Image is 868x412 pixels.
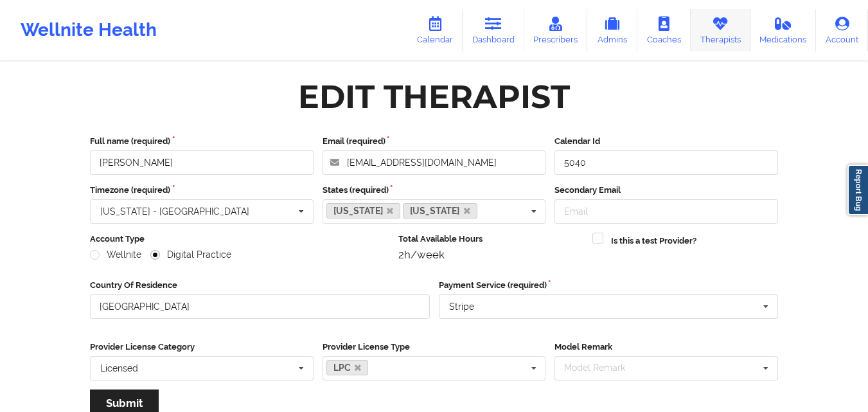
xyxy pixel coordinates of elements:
[524,9,588,51] a: Prescribers
[90,249,141,260] label: Wellnite
[403,203,477,219] a: [US_STATE]
[554,135,778,148] label: Calendar Id
[90,341,314,354] label: Provider License Category
[90,279,430,292] label: Country Of Residence
[587,9,637,51] a: Admins
[100,364,138,373] div: Licensed
[326,360,369,375] a: LPC
[637,9,691,51] a: Coaches
[90,135,314,148] label: Full name (required)
[398,233,584,246] label: Total Available Hours
[100,207,249,216] div: [US_STATE] - [GEOGRAPHIC_DATA]
[750,9,817,51] a: Medications
[691,9,750,51] a: Therapists
[326,203,401,219] a: [US_STATE]
[561,361,644,375] div: Model Remark
[554,341,778,354] label: Model Remark
[463,9,524,51] a: Dashboard
[554,150,778,175] input: Calendar Id
[407,9,463,51] a: Calendar
[323,184,546,197] label: States (required)
[90,150,314,175] input: Full name
[816,9,868,51] a: Account
[323,150,546,175] input: Email address
[90,233,389,246] label: Account Type
[847,165,868,215] a: Report Bug
[554,184,778,197] label: Secondary Email
[298,76,570,117] div: Edit Therapist
[554,199,778,224] input: Email
[323,341,546,354] label: Provider License Type
[398,248,584,261] div: 2h/week
[90,184,314,197] label: Timezone (required)
[449,302,474,311] div: Stripe
[439,279,779,292] label: Payment Service (required)
[150,249,231,260] label: Digital Practice
[611,235,696,247] label: Is this a test Provider?
[323,135,546,148] label: Email (required)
